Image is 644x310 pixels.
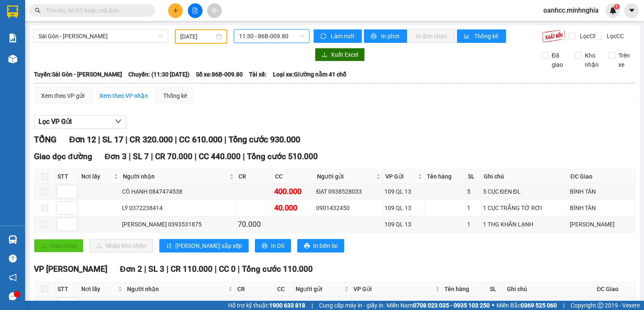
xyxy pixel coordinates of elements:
span: CC 610.000 [179,134,222,144]
b: Tuyến: Sài Gòn - [PERSON_NAME] [34,71,122,78]
span: | [563,301,564,310]
div: [PERSON_NAME] 0393531875 [122,220,235,229]
span: Thống kê [474,32,499,41]
img: logo-vxr [7,5,18,18]
span: Làm mới [331,32,355,41]
button: sort-ascending[PERSON_NAME] sắp xếp [159,239,249,252]
div: 70.000 [238,218,271,230]
button: printerIn phơi [364,29,407,43]
div: 1 HG BÁNH [506,299,593,309]
div: PHÚC THỊNH 0919004867 [126,299,234,309]
div: 1 [467,203,480,213]
th: Tên hàng [425,170,466,184]
td: 109 QL 13 [383,184,425,200]
button: uploadGiao hàng [34,239,83,252]
span: SL 3 [148,264,164,274]
span: printer [304,243,310,250]
span: Đơn 12 [69,134,96,144]
div: 30.000 [236,298,273,310]
span: VP [PERSON_NAME] [34,264,107,274]
span: CR 70.000 [155,152,192,161]
span: SL 7 [133,152,149,161]
div: 5 CỤC ĐEN ĐL [483,187,567,196]
span: CC 440.000 [199,152,241,161]
div: 0901432450 [316,203,381,213]
th: ĐC Giao [595,282,635,296]
span: Sài Gòn - Phan Rí [39,30,163,42]
div: 1 [467,220,480,229]
div: ĐẠT 0938528033 [316,187,381,196]
span: message [9,292,17,300]
img: 9k= [542,29,566,43]
span: 11:30 - 86B-009.80 [239,30,305,42]
span: | [175,134,177,144]
button: In đơn chọn [409,29,455,43]
span: Lọc CC [603,32,625,41]
button: file-add [188,3,203,18]
th: CR [236,170,273,184]
span: TỔNG [34,134,57,144]
span: Lọc VP Gửi [39,116,72,127]
button: printerIn DS [255,239,291,252]
span: Nơi lấy [81,172,112,181]
img: warehouse-icon [8,235,17,244]
div: 109 QL 13 [353,299,441,309]
span: download [322,52,327,58]
th: ĐC Giao [569,170,635,184]
input: Tìm tên, số ĐT hoặc mã đơn [46,6,145,15]
button: aim [207,3,222,18]
span: VP Gửi [385,172,416,181]
span: Lọc CR [576,32,598,41]
div: Thống kê [163,91,187,100]
span: | [98,134,100,144]
div: 40.000 [274,202,314,214]
td: BÌNH TÂN [569,184,635,200]
div: 1 THG KHĂN LẠNH [483,220,567,229]
img: solution-icon [8,34,17,42]
span: [PERSON_NAME] sắp xếp [175,241,242,250]
span: oanhcc.minhnghia [537,5,605,16]
span: Nơi lấy [81,284,116,294]
span: plus [173,8,179,13]
span: CR 320.000 [130,134,173,144]
span: ⚪️ [492,304,494,307]
div: Xem theo VP nhận [99,91,148,100]
span: Đã giao [548,51,569,69]
strong: 0369 525 060 [521,302,557,309]
th: STT [55,170,79,184]
span: Loại xe: Giường nằm 41 chỗ [273,70,346,79]
div: 109 QL 13 [384,220,423,229]
span: aim [211,8,217,13]
button: syncLàm mới [314,29,362,43]
span: Số xe: 86B-009.80 [196,70,243,79]
button: downloadNhập kho nhận [90,239,153,252]
button: bar-chartThống kê [457,29,506,43]
div: 109 QL 13 [384,187,423,196]
th: CC [273,170,315,184]
span: | [144,264,146,274]
span: printer [371,33,378,40]
span: notification [9,273,17,281]
span: sort-ascending [166,243,172,250]
th: Ghi chú [482,170,569,184]
div: 5 [467,187,480,196]
button: plus [168,3,183,18]
strong: 1900 633 818 [269,302,305,309]
span: In DS [271,241,284,250]
span: Người nhận [127,284,226,294]
span: | [312,301,313,310]
div: 109 QL 13 [384,203,423,213]
span: Người gửi [317,172,374,181]
span: Người gửi [296,284,343,294]
sup: 1 [614,4,620,10]
span: Người nhận [123,172,228,181]
img: warehouse-icon [8,55,17,63]
th: CC [275,282,293,296]
div: Xem theo VP gửi [41,91,84,100]
span: | [243,152,245,161]
button: Lọc VP Gửi [34,115,126,129]
span: SL 17 [102,134,123,144]
span: In biên lai [313,241,338,250]
td: BÌNH TÂN [569,200,635,216]
span: CC 0 [219,264,236,274]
